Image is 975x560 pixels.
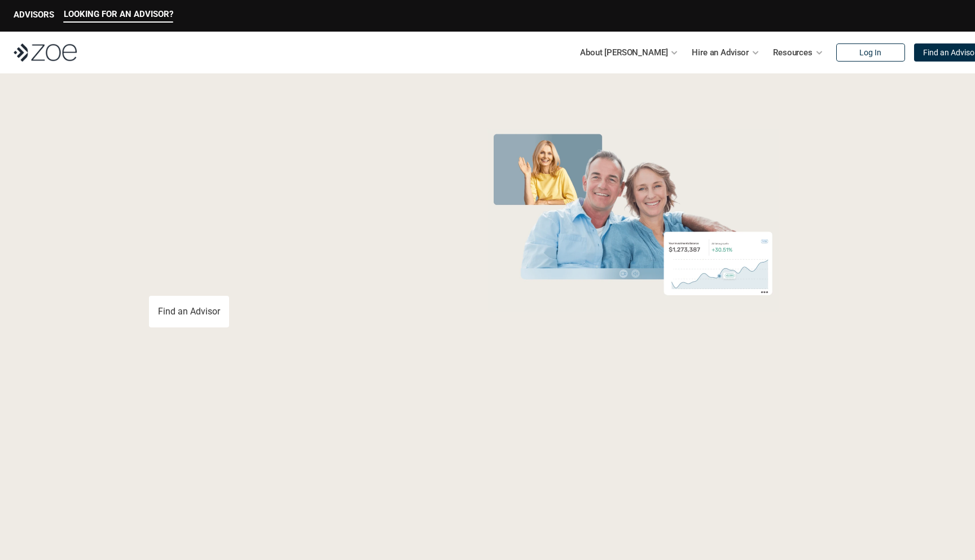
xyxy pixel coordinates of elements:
p: LOOKING FOR AN ADVISOR? [64,9,173,19]
p: About [PERSON_NAME] [580,44,667,61]
p: You deserve an advisor you can trust. [PERSON_NAME], hire, and invest with vetted, fiduciary, fin... [149,255,440,282]
p: Hire an Advisor [692,44,749,61]
a: Log In [836,43,905,62]
p: ADVISORS [14,10,54,20]
em: The information in the visuals above is for illustrative purposes only and does not represent an ... [476,319,789,325]
span: with a Financial Advisor [149,163,377,244]
p: Loremipsum: *DolOrsi Ametconsecte adi Eli Seddoeius tem inc utlaboreet. Dol 5284 MagNaal Enimadmi... [27,471,948,512]
span: Grow Your Wealth [149,125,400,168]
p: Log In [859,48,881,58]
p: Find an Advisor [158,306,220,317]
a: Find an Advisor [149,296,229,327]
p: Resources [773,44,813,61]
